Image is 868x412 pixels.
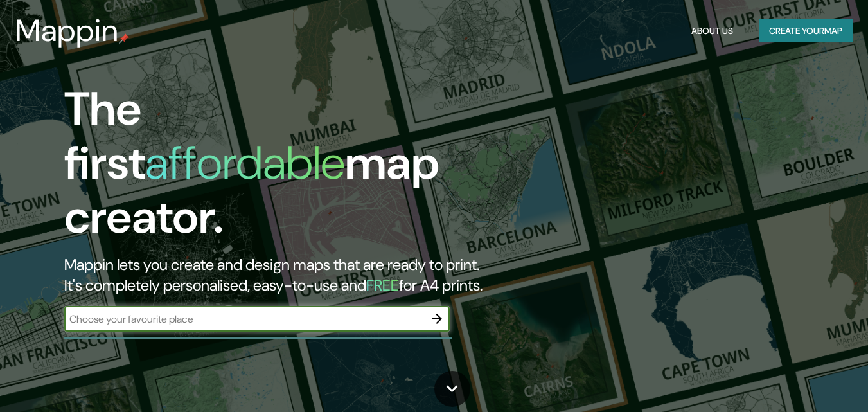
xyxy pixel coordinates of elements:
[15,13,119,49] h3: Mappin
[64,255,499,296] h2: Mappin lets you create and design maps that are ready to print. It's completely personalised, eas...
[366,275,399,295] h5: FREE
[64,312,424,327] input: Choose your favourite place
[686,19,738,43] button: About Us
[119,33,129,44] img: mappin-pin
[759,19,853,43] button: Create yourmap
[145,133,345,193] h1: affordable
[64,82,499,255] h1: The first map creator.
